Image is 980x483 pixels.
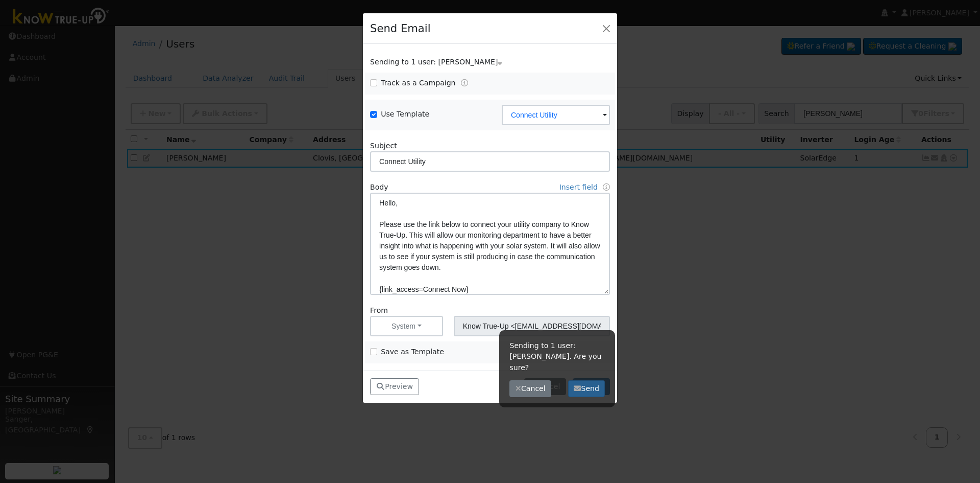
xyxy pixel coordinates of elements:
[370,182,388,193] label: Body
[568,380,605,398] button: Send
[370,378,419,396] button: Preview
[370,348,377,355] input: Save as Template
[370,305,388,316] label: From
[370,20,430,37] h4: Send Email
[381,347,444,357] label: Save as Template
[509,380,551,398] button: Cancel
[461,79,468,87] a: Tracking Campaigns
[559,183,598,191] a: Insert field
[502,105,610,125] input: Select a Template
[381,109,429,120] label: Use Template
[603,183,610,191] a: Fields
[370,141,397,151] label: Subject
[370,79,377,86] input: Track as a Campaign
[381,78,455,88] label: Track as a Campaign
[370,316,443,336] button: System
[370,111,377,118] input: Use Template
[509,340,605,373] p: Sending to 1 user: [PERSON_NAME]. Are you sure?
[365,57,616,67] div: Show users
